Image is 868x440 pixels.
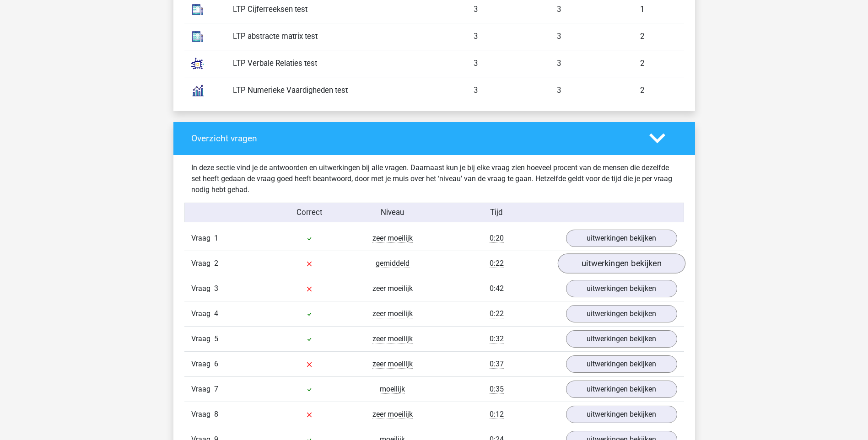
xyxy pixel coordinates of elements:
[434,207,559,218] div: Tijd
[566,230,677,247] a: uitwerkingen bekijken
[490,309,504,318] span: 0:22
[214,284,218,293] span: 3
[372,284,413,293] span: zeer moeilijk
[434,31,518,42] div: 3
[191,359,214,370] span: Vraag
[518,85,601,96] div: 3
[214,360,218,368] span: 6
[380,385,405,394] span: moeilijk
[372,334,413,343] span: zeer moeilijk
[191,384,214,395] span: Vraag
[226,85,434,96] div: LTP Numerieke Vaardigheden test
[518,31,601,42] div: 3
[566,406,677,423] a: uitwerkingen bekijken
[186,25,209,48] img: abstract_matrices.1a7a1577918d.svg
[434,58,518,69] div: 3
[372,234,413,243] span: zeer moeilijk
[434,85,518,96] div: 3
[214,234,218,242] span: 1
[601,85,684,96] div: 2
[191,233,214,244] span: Vraag
[191,333,214,344] span: Vraag
[490,259,504,268] span: 0:22
[226,58,434,69] div: LTP Verbale Relaties test
[490,334,504,343] span: 0:32
[434,4,518,15] div: 3
[372,309,413,318] span: zeer moeilijk
[191,283,214,294] span: Vraag
[490,234,504,243] span: 0:20
[191,308,214,319] span: Vraag
[186,52,209,75] img: analogies.7686177dca09.svg
[372,410,413,419] span: zeer moeilijk
[601,58,684,69] div: 2
[376,259,410,268] span: gemiddeld
[214,259,218,268] span: 2
[226,31,434,42] div: LTP abstracte matrix test
[214,334,218,343] span: 5
[226,4,434,15] div: LTP Cijferreeksen test
[372,360,413,369] span: zeer moeilijk
[566,355,677,373] a: uitwerkingen bekijken
[566,280,677,297] a: uitwerkingen bekijken
[186,79,209,102] img: numerical_reasoning.c2aee8c4b37e.svg
[184,162,684,195] div: In deze sectie vind je de antwoorden en uitwerkingen bij alle vragen. Daarnaast kun je bij elke v...
[191,133,636,144] h4: Overzicht vragen
[518,58,601,69] div: 3
[191,409,214,420] span: Vraag
[214,309,218,318] span: 4
[566,381,677,398] a: uitwerkingen bekijken
[214,385,218,393] span: 7
[214,410,218,419] span: 8
[557,253,685,274] a: uitwerkingen bekijken
[490,360,504,369] span: 0:37
[490,410,504,419] span: 0:12
[351,207,434,218] div: Niveau
[490,284,504,293] span: 0:42
[191,258,214,269] span: Vraag
[566,330,677,348] a: uitwerkingen bekijken
[601,31,684,42] div: 2
[601,4,684,15] div: 1
[518,4,601,15] div: 3
[490,385,504,394] span: 0:35
[566,305,677,322] a: uitwerkingen bekijken
[268,207,351,218] div: Correct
